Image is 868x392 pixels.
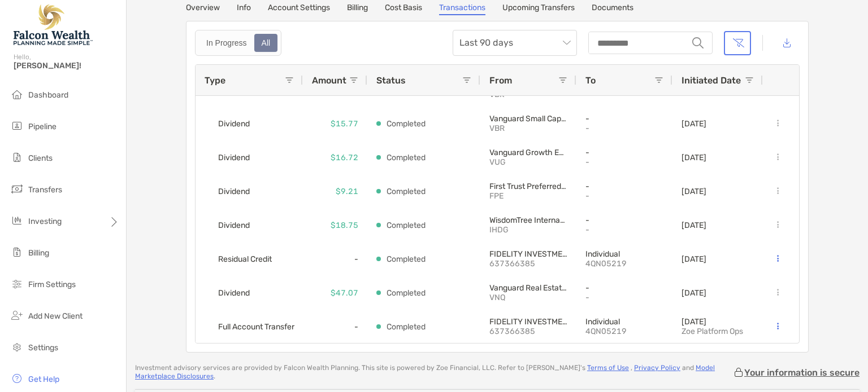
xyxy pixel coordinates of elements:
[28,185,62,195] span: Transfers
[135,364,715,380] a: Model Marketplace Disclosures
[682,317,743,327] p: [DATE]
[724,31,751,55] button: Clear filters
[200,35,253,51] div: In Progress
[10,182,24,196] img: transfers icon
[592,3,633,15] a: Documents
[347,3,368,15] a: Billing
[28,311,83,321] span: Add New Client
[28,280,76,289] span: Firm Settings
[218,250,272,268] span: Residual Credit
[682,119,706,129] p: [DATE]
[387,252,426,266] p: Completed
[489,249,567,259] p: FIDELITY INVESTMENTS
[303,310,367,343] div: -
[459,30,570,55] span: Last 90 days
[268,3,330,15] a: Account Settings
[585,259,663,268] p: 4QN05219
[682,288,706,298] p: [DATE]
[682,75,741,86] span: Initiated Date
[218,114,250,133] span: Dividend
[14,61,119,71] span: [PERSON_NAME]!
[682,153,706,162] p: [DATE]
[10,340,24,354] img: settings icon
[489,75,512,86] span: From
[387,320,426,334] p: Completed
[10,277,24,290] img: firm-settings icon
[14,5,93,45] img: Falcon Wealth Planning Logo
[205,75,225,86] span: Type
[255,35,277,51] div: All
[489,317,567,327] p: FIDELITY INVESTMENTS
[585,225,663,235] p: -
[682,187,706,196] p: [DATE]
[489,215,567,225] p: WisdomTree International Hedged Quality Dividend Growth Fund
[682,254,706,264] p: [DATE]
[489,124,567,133] p: VBR
[585,191,663,201] p: -
[387,184,426,199] p: Completed
[385,3,422,15] a: Cost Basis
[10,372,24,385] img: get-help icon
[10,87,24,101] img: dashboard icon
[28,343,58,353] span: Settings
[10,151,24,164] img: clients icon
[489,148,567,157] p: Vanguard Growth ETF
[336,184,358,199] p: $9.21
[331,286,358,300] p: $47.07
[218,318,294,336] span: Full Account Transfer
[10,214,24,227] img: investing icon
[387,151,426,165] p: Completed
[312,75,346,86] span: Amount
[489,283,567,293] p: Vanguard Real Estate Index Fund ETF
[489,157,567,167] p: VUG
[634,364,680,372] a: Privacy Policy
[585,293,663,302] p: -
[439,3,485,15] a: Transactions
[489,182,567,191] p: First Trust Preferred Securities and Income ETF
[28,375,59,384] span: Get Help
[28,217,62,226] span: Investing
[585,157,663,167] p: -
[587,364,629,372] a: Terms of Use
[585,182,663,191] p: -
[744,367,860,378] p: Your information is secure
[387,218,426,232] p: Completed
[489,327,567,336] p: 637366385
[489,259,567,268] p: 637366385
[218,182,250,201] span: Dividend
[585,327,663,336] p: 4QN05219
[502,3,575,15] a: Upcoming Transfers
[218,216,250,235] span: Dividend
[331,151,358,165] p: $16.72
[237,3,251,15] a: Info
[28,90,68,100] span: Dashboard
[28,153,53,163] span: Clients
[331,218,358,232] p: $18.75
[387,117,426,131] p: Completed
[682,327,743,336] p: zoe_platform_ops
[195,30,281,56] div: segmented control
[10,309,24,322] img: add_new_client icon
[303,242,367,276] div: -
[489,191,567,201] p: FPE
[489,114,567,124] p: Vanguard Small Cap Value ETF
[218,148,250,167] span: Dividend
[585,114,663,124] p: -
[682,221,706,230] p: [DATE]
[10,119,24,133] img: pipeline icon
[585,148,663,157] p: -
[387,286,426,300] p: Completed
[692,37,704,49] img: input icon
[585,124,663,133] p: -
[331,117,358,131] p: $15.77
[585,215,663,225] p: -
[186,3,220,15] a: Overview
[376,75,406,86] span: Status
[10,245,24,259] img: billing icon
[28,122,57,131] span: Pipeline
[585,317,663,327] p: Individual
[489,225,567,235] p: IHDG
[218,284,250,302] span: Dividend
[585,249,663,259] p: Individual
[585,283,663,293] p: -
